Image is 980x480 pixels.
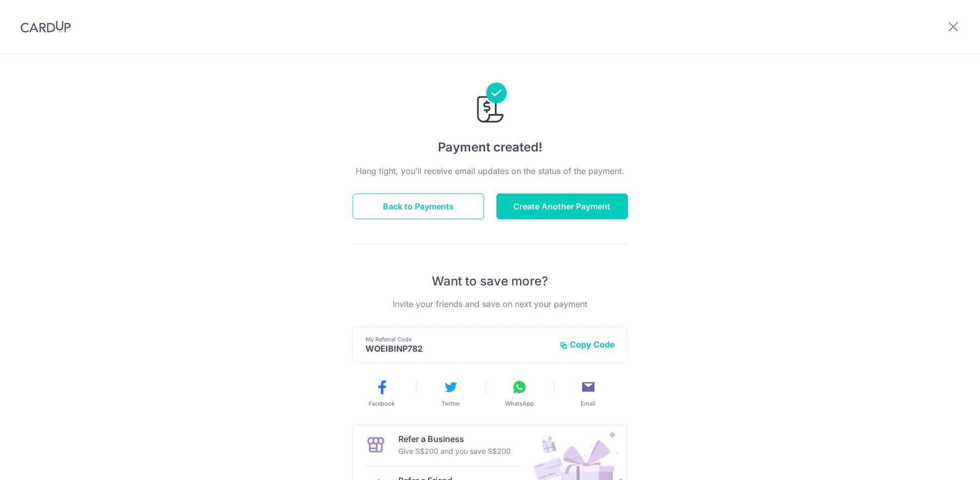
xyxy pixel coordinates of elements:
button: Email [558,379,619,408]
img: CardUp [21,21,71,33]
p: Give S$200 and you save S$200 [398,445,511,457]
p: Invite your friends and save on next your payment [353,298,628,310]
button: Facebook [352,379,412,408]
p: WOEIBINP782 [366,343,551,354]
h4: Payment created! [353,138,628,157]
span: Twitter [441,399,460,408]
p: Want to save more? [353,273,628,290]
span: Facebook [369,399,395,408]
button: Twitter [420,379,481,408]
span: Email [581,399,595,408]
img: Payments [474,83,507,126]
p: My Referral Code [366,335,551,343]
p: Refer a Business [398,433,511,445]
button: Back to Payments [353,194,484,219]
button: WhatsApp [489,379,550,408]
p: Hang tight, you’ll receive email updates on the status of the payment. [353,165,628,177]
span: WhatsApp [505,399,534,408]
button: Create Another Payment [496,194,628,219]
button: Copy Code [560,339,615,350]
